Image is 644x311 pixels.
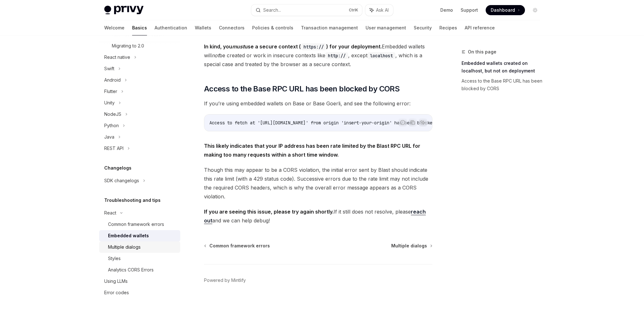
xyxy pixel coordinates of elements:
button: Ask AI [365,4,393,16]
code: http:// [325,52,348,59]
a: Wallets [195,20,211,35]
strong: In kind, you use a secure context ( ) for your deployment. [204,43,382,50]
a: Connectors [219,20,245,35]
em: not [212,52,219,59]
em: must [232,43,245,50]
a: Common framework errors [99,219,180,230]
a: Embedded wallets created on localhost, but not on deployment [462,58,545,76]
a: Powered by Mintlify [204,277,246,283]
span: Embedded wallets will be created or work in insecure contexts like , except , which is a special ... [204,42,432,69]
a: Transaction management [301,20,358,35]
a: Dashboard [486,5,525,15]
strong: If you are seeing this issue, please try again shortly. [204,208,334,215]
span: Access to fetch at '[URL][DOMAIN_NAME]' from origin 'insert-your-origin' has been blocked by CORS... [209,120,481,126]
div: Java [104,133,114,141]
div: Migrating to 2.0 [112,42,144,50]
div: Styles [108,255,121,262]
div: React native [104,53,130,61]
div: Swift [104,65,114,72]
div: Analytics CORS Errors [108,266,154,274]
a: Security [414,20,432,35]
button: Search...CtrlK [251,4,362,16]
span: If it still does not resolve, please and we can help debug! [204,207,432,225]
a: API reference [465,20,495,35]
span: Ctrl K [349,8,358,13]
a: Migrating to 2.0 [99,40,180,52]
a: Multiple dialogs [99,241,180,253]
a: Basics [132,20,147,35]
code: https:// [301,43,326,50]
button: Report incorrect code [399,118,407,127]
div: Common framework errors [108,221,164,228]
button: Copy the contents from the code block [409,118,417,127]
div: REST API [104,145,124,152]
a: Support [461,7,478,13]
a: Embedded wallets [99,230,180,241]
a: Demo [440,7,453,13]
div: NodeJS [104,110,121,118]
div: Flutter [104,88,117,95]
span: Access to the Base RPC URL has been blocked by CORS [204,84,399,94]
a: Policies & controls [252,20,293,35]
strong: This likely indicates that your IP address has been rate limited by the Blast RPC URL for making ... [204,143,420,158]
div: Python [104,122,119,129]
div: Error codes [104,289,129,296]
span: Ask AI [376,7,389,13]
a: Welcome [104,20,124,35]
a: Multiple dialogs [391,243,432,249]
div: Search... [263,6,281,14]
span: Though this may appear to be a CORS violation, the initial error sent by Blast should indicate th... [204,165,432,201]
img: light logo [104,6,143,15]
a: Using LLMs [99,276,180,287]
a: Common framework errors [205,243,270,249]
code: localhost [367,52,395,59]
button: Ask AI [419,118,427,127]
a: Authentication [155,20,187,35]
div: Embedded wallets [108,232,149,239]
div: Multiple dialogs [108,243,141,251]
div: Android [104,76,121,84]
span: On this page [468,48,496,56]
span: Multiple dialogs [391,243,427,249]
a: Error codes [99,287,180,298]
h5: Troubleshooting and tips [104,196,161,204]
span: Common framework errors [209,243,270,249]
a: Recipes [439,20,457,35]
button: Toggle dark mode [530,5,540,15]
a: Styles [99,253,180,264]
span: If you’re using embedded wallets on Base or Base Goerli, and see the following error: [204,99,432,108]
div: SDK changelogs [104,177,139,184]
a: User management [366,20,406,35]
span: Dashboard [491,7,515,13]
h5: Changelogs [104,164,131,172]
div: Unity [104,99,115,107]
a: Analytics CORS Errors [99,264,180,276]
div: Using LLMs [104,277,128,285]
a: Access to the Base RPC URL has been blocked by CORS [462,76,545,94]
div: React [104,209,116,217]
